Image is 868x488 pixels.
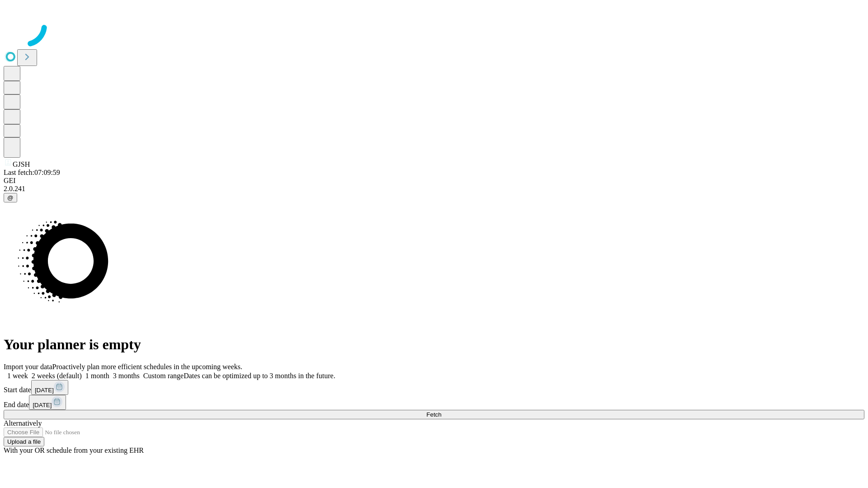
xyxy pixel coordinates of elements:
[4,193,17,202] button: @
[4,395,864,410] div: End date
[32,372,82,380] span: 2 weeks (default)
[4,363,52,371] span: Import your data
[4,336,864,353] h1: Your planner is empty
[143,372,184,380] span: Custom range
[52,363,242,371] span: Proactively plan more efficient schedules in the upcoming weeks.
[426,411,441,418] span: Fetch
[4,185,864,193] div: 2.0.241
[7,372,28,380] span: 1 week
[4,177,864,185] div: GEI
[184,372,335,380] span: Dates can be optimized up to 3 months in the future.
[113,372,140,380] span: 3 months
[7,194,14,201] span: @
[35,387,54,394] span: [DATE]
[4,410,864,419] button: Fetch
[4,446,144,454] span: With your OR schedule from your existing EHR
[4,419,42,427] span: Alternatively
[4,169,60,176] span: Last fetch: 07:09:59
[33,402,52,408] span: [DATE]
[13,160,30,168] span: GJSH
[85,372,109,380] span: 1 month
[31,380,68,395] button: [DATE]
[4,437,44,446] button: Upload a file
[29,395,66,410] button: [DATE]
[4,380,864,395] div: Start date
